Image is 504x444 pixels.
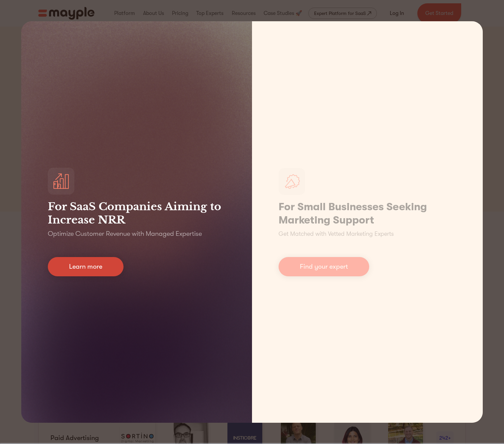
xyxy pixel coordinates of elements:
a: Learn more [48,257,124,276]
h1: For Small Businesses Seeking Marketing Support [279,200,456,227]
p: Get Matched with Vetted Marketing Experts [279,229,394,238]
a: Find your expert [279,257,369,276]
h3: For SaaS Companies Aiming to Increase NRR [48,200,225,226]
p: Optimize Customer Revenue with Managed Expertise [48,229,202,238]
